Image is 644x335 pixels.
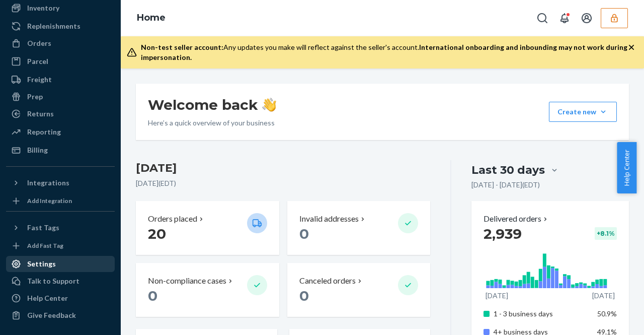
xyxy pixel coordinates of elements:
[6,240,115,252] a: Add Fast Tag
[6,142,115,158] a: Billing
[6,175,115,191] button: Integrations
[27,21,80,31] div: Replenishments
[299,225,309,242] span: 0
[592,291,615,301] p: [DATE]
[262,98,276,112] img: hand-wave emoji
[287,201,431,255] button: Invalid addresses 0
[27,310,76,320] div: Give Feedback
[287,263,431,317] button: Canceled orders 0
[577,8,597,28] button: Open account menu
[136,160,430,176] h3: [DATE]
[6,256,115,272] a: Settings
[532,8,552,28] button: Open Search Box
[129,4,174,33] ol: breadcrumbs
[299,213,359,225] p: Invalid addresses
[136,201,279,255] button: Orders placed 20
[6,124,115,140] a: Reporting
[136,178,430,188] p: [DATE] ( EDT )
[27,293,68,303] div: Help Center
[6,35,115,51] a: Orders
[148,275,226,287] p: Non-compliance cases
[27,178,69,188] div: Integrations
[141,42,628,62] div: Any updates you make will reflect against the seller's account.
[6,307,115,323] button: Give Feedback
[6,290,115,306] a: Help Center
[137,12,166,23] a: Home
[27,38,51,48] div: Orders
[554,8,575,28] button: Open notifications
[299,287,309,304] span: 0
[27,276,79,286] div: Talk to Support
[27,259,56,269] div: Settings
[141,43,223,51] span: Non-test seller account:
[549,102,617,122] button: Create new
[595,227,617,240] div: + 8.1 %
[484,225,522,242] span: 2,939
[148,213,197,225] p: Orders placed
[27,127,61,137] div: Reporting
[27,196,72,205] div: Add Integration
[617,142,636,193] button: Help Center
[6,89,115,105] a: Prep
[148,287,157,304] span: 0
[299,275,356,287] p: Canceled orders
[6,220,115,236] button: Fast Tags
[484,213,549,225] button: Delivered orders
[6,53,115,70] a: Parcel
[27,241,63,250] div: Add Fast Tag
[6,72,115,88] a: Freight
[27,223,59,233] div: Fast Tags
[148,96,276,114] h1: Welcome back
[597,309,617,318] span: 50.9%
[6,18,115,34] a: Replenishments
[471,162,545,178] div: Last 30 days
[6,273,115,289] a: Talk to Support
[27,145,48,155] div: Billing
[6,195,115,207] a: Add Integration
[148,118,276,128] p: Here’s a quick overview of your business
[6,106,115,122] a: Returns
[27,56,48,66] div: Parcel
[27,3,59,13] div: Inventory
[471,180,540,190] p: [DATE] - [DATE] ( EDT )
[494,309,590,319] p: 1 - 3 business days
[27,92,43,102] div: Prep
[486,291,508,301] p: [DATE]
[148,225,166,242] span: 20
[27,75,52,85] div: Freight
[27,109,54,119] div: Returns
[136,263,279,317] button: Non-compliance cases 0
